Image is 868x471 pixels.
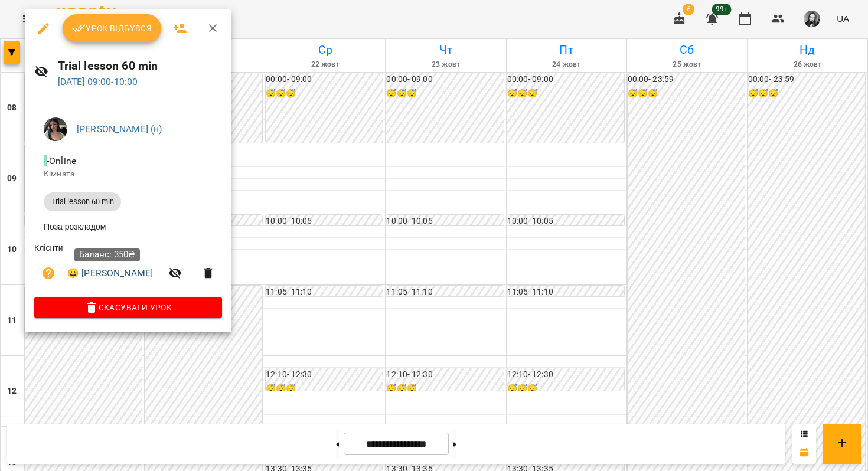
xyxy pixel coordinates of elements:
[34,297,222,318] button: Скасувати Урок
[67,266,153,280] a: 😀 [PERSON_NAME]
[44,155,79,166] span: - Online
[79,249,135,260] span: Баланс: 350₴
[34,216,222,237] li: Поза розкладом
[44,168,213,180] p: Кімната
[34,259,63,287] button: Візит ще не сплачено. Додати оплату?
[34,242,222,297] ul: Клієнти
[44,300,213,315] span: Скасувати Урок
[58,57,223,75] h6: Trial lesson 60 min
[58,76,138,87] a: [DATE] 09:00-10:00
[44,117,67,141] img: ca12d485884f2ea42d8035f9918fd06b.jpg
[63,14,162,42] button: Урок відбувся
[72,21,152,35] span: Урок відбувся
[44,197,121,207] span: Trial lesson 60 min
[77,123,162,135] a: [PERSON_NAME] (н)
